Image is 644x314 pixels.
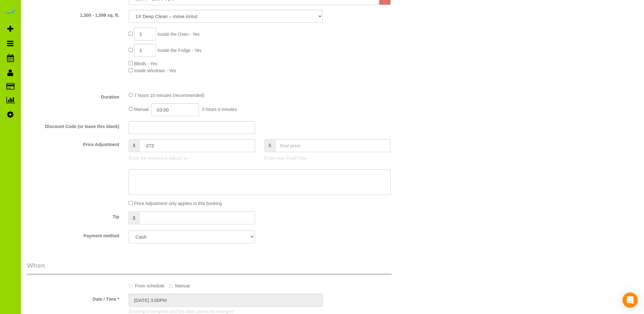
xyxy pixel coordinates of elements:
span: Price Adjustment only applies to this booking [134,201,222,206]
label: Duration [22,92,124,100]
span: $ [265,139,275,152]
legend: When [27,261,392,275]
span: Inside the Oven - Yes [157,32,200,37]
span: Inside the Fridge - Yes [157,48,201,53]
div: Open Intercom Messenger [622,292,638,308]
label: Date / Time * [22,294,124,302]
p: Enter the Amount to Adjust, or [129,155,255,161]
input: From schedule [129,284,133,288]
input: Manual [169,284,173,288]
label: Discount Code (or leave this blank) [22,121,124,130]
img: Automaid Logo [4,6,16,15]
span: Blinds - Yes [134,61,157,66]
label: From schedule [129,280,164,289]
input: MM/DD/YYYY HH:MM [129,294,323,307]
label: Payment method [22,230,124,239]
span: $ [129,139,139,152]
span: 3 hours 0 minutes [202,107,237,112]
label: Price Adjustment [22,139,124,148]
span: Manual [134,107,149,112]
span: Inside Windows - Yes [134,68,176,73]
span: $ [129,211,139,224]
label: 1,300 - 1,599 sq. ft. [22,10,124,18]
input: final price [275,139,391,152]
span: 7 hours 10 minutes (recommended) [134,93,204,98]
label: Manual [169,280,190,289]
p: Enter your Final Price [265,155,391,161]
label: Tip [22,211,124,220]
